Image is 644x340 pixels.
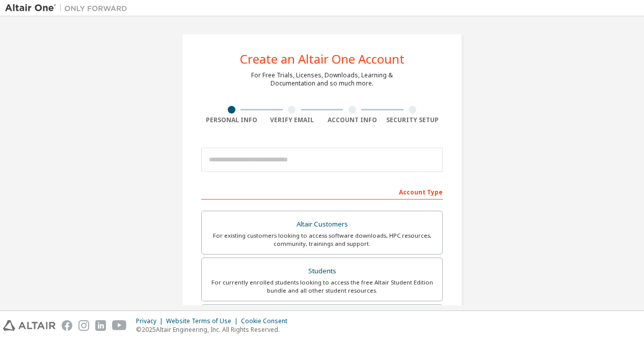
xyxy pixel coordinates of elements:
[262,116,323,124] div: Verify Email
[3,320,56,331] img: altair_logo.svg
[383,116,443,124] div: Security Setup
[95,320,106,331] img: linkedin.svg
[241,317,293,325] div: Cookie Consent
[166,317,241,325] div: Website Terms of Use
[136,325,293,334] p: © 2025 Altair Engineering, Inc. All Rights Reserved.
[322,116,383,124] div: Account Info
[136,317,166,325] div: Privacy
[5,3,132,13] img: Altair One
[251,71,393,88] div: For Free Trials, Licenses, Downloads, Learning & Documentation and so much more.
[208,278,436,295] div: For currently enrolled students looking to access the free Altair Student Edition bundle and all ...
[208,264,436,278] div: Students
[201,116,262,124] div: Personal Info
[62,320,72,331] img: facebook.svg
[112,320,127,331] img: youtube.svg
[201,183,443,200] div: Account Type
[240,53,405,65] div: Create an Altair One Account
[78,320,89,331] img: instagram.svg
[208,217,436,232] div: Altair Customers
[208,232,436,248] div: For existing customers looking to access software downloads, HPC resources, community, trainings ...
